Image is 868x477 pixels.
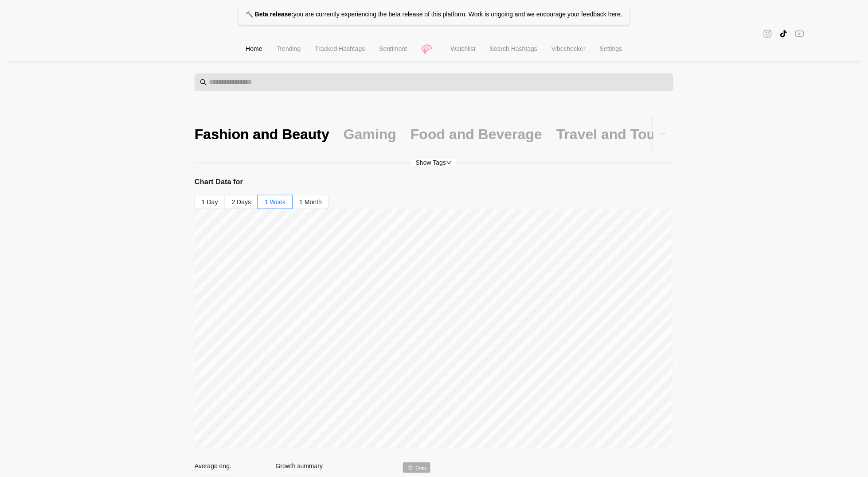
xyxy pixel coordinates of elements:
[451,45,476,52] span: Watchlist
[795,28,804,39] span: youtube
[299,198,322,206] span: 1 Month
[653,118,673,151] button: ellipsis
[195,176,673,188] h3: Chart Data for
[195,125,329,143] div: Fashion and Beauty
[239,4,629,25] p: you are currently experiencing the beta release of this platform. Work is ongoing and we encourage .
[600,45,622,52] span: Settings
[403,462,430,473] div: Copy
[408,466,413,470] span: copy
[490,45,537,52] span: Search Hashtags
[379,45,407,52] span: Sentiment
[265,198,285,206] span: 1 Week
[411,125,542,143] div: Food and Beverage
[277,45,301,52] span: Trending
[246,11,293,18] strong: 🔨 Beta release:
[246,45,262,52] span: Home
[344,125,396,143] div: Gaming
[446,159,452,166] span: down
[556,125,685,143] div: Travel and Tourism
[315,45,365,52] span: Tracked Hashtags
[408,465,413,470] div: Copy
[200,79,207,86] span: search
[763,28,772,39] span: instagram
[195,462,231,476] div: Average eng.
[276,462,323,476] div: Growth summary
[411,159,457,166] span: Show Tags
[232,198,251,206] span: 2 Days
[551,45,586,52] span: Vibechecker
[202,198,218,206] span: 1 Day
[661,131,666,137] span: ellipsis
[567,11,621,18] a: your feedback here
